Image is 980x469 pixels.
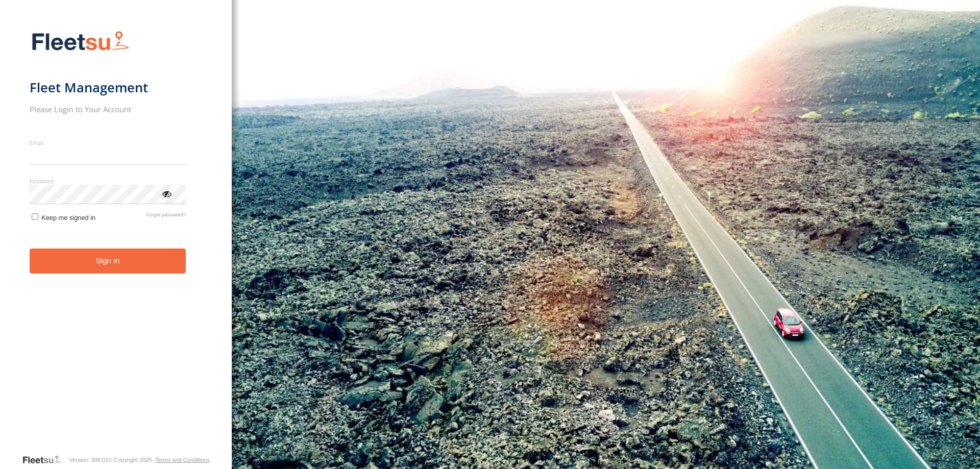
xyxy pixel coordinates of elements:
div: ViewPassword [161,188,171,199]
a: Forgot password? [146,212,186,221]
h2: Please Login to Your Account [30,104,186,114]
label: Email [30,139,186,146]
img: Fleetsu [30,29,132,55]
input: Keep me signed in [32,213,38,220]
div: Version: 308.01 [69,457,108,463]
button: Sign in [30,249,186,274]
a: Visit our Website [22,455,69,465]
h1: Fleet Management [30,79,186,96]
form: main [30,24,203,454]
div: © Copyright 2025 - [108,457,210,463]
a: Terms and Conditions [155,457,209,463]
label: Password [30,177,186,185]
span: Keep me signed in [41,214,95,221]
